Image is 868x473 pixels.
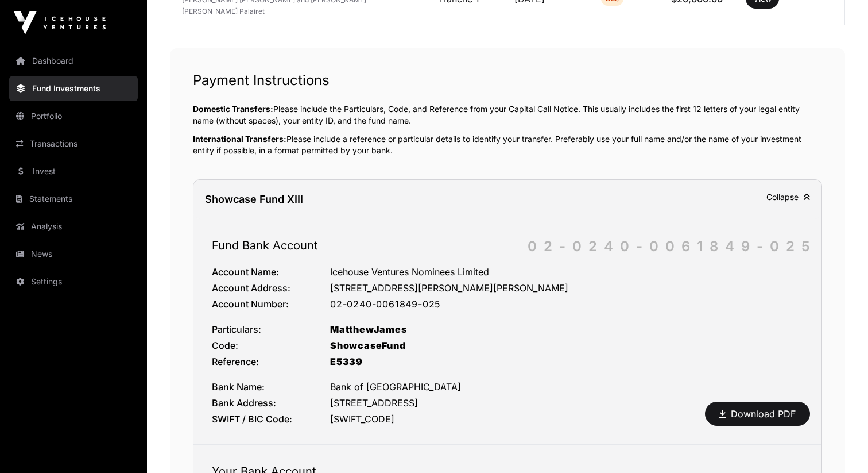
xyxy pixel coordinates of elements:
[9,48,138,74] a: Dashboard
[193,71,822,90] h1: Payment Instructions
[719,407,796,421] a: Download PDF
[205,191,303,207] div: Showcase Fund XIII
[528,237,817,256] div: 02-0240-0061849-025
[9,214,138,239] a: Analysis
[766,192,810,202] span: Collapse
[212,380,330,394] div: Bank Name:
[212,322,330,336] div: Particulars:
[9,131,138,156] a: Transactions
[9,76,138,101] a: Fund Investments
[212,297,330,311] div: Account Number:
[9,186,138,211] a: Statements
[811,418,868,473] iframe: Chat Widget
[330,412,803,426] div: [SWIFT_CODE]
[9,269,138,294] a: Settings
[9,103,138,129] a: Portfolio
[9,241,138,267] a: News
[212,237,803,253] h2: Fund Bank Account
[705,402,810,426] button: Download PDF
[193,104,273,114] span: Domestic Transfers:
[193,134,286,144] span: International Transfers:
[330,396,803,410] div: [STREET_ADDRESS]
[330,281,803,295] div: [STREET_ADDRESS][PERSON_NAME][PERSON_NAME]
[212,396,330,410] div: Bank Address:
[193,103,822,126] p: Please include the Particulars, Code, and Reference from your Capital Call Notice. This usually i...
[212,339,330,352] div: Code:
[212,412,330,426] div: SWIFT / BIC Code:
[193,133,822,156] p: Please include a reference or particular details to identify your transfer. Preferably use your f...
[330,322,803,336] div: MatthewJames
[330,297,803,311] div: 02-0240-0061849-025
[14,11,106,34] img: Icehouse Ventures Logo
[212,355,330,368] div: Reference:
[212,265,330,279] div: Account Name:
[330,380,803,394] div: Bank of [GEOGRAPHIC_DATA]
[9,159,138,184] a: Invest
[330,339,803,352] div: ShowcaseFund
[330,355,803,368] div: E5339
[330,265,803,279] div: Icehouse Ventures Nominees Limited
[212,281,330,295] div: Account Address:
